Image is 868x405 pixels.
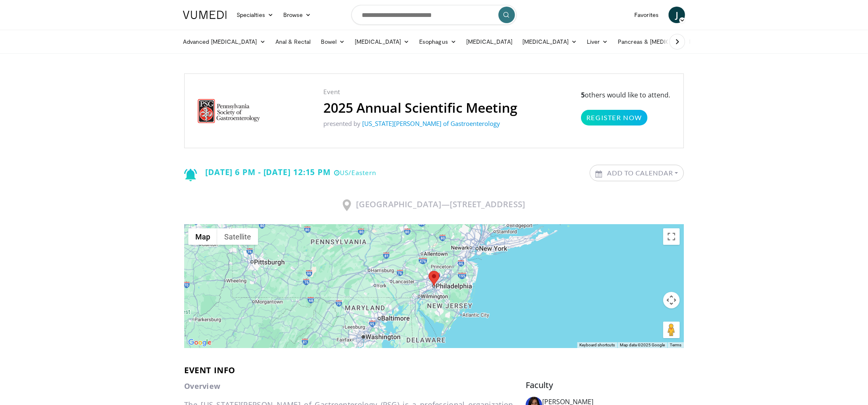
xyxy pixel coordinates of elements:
h3: Event info [184,365,684,375]
a: [MEDICAL_DATA] [517,33,582,50]
button: Keyboard shortcuts [579,342,615,348]
h3: [GEOGRAPHIC_DATA]—[STREET_ADDRESS] [184,199,684,211]
h5: Faculty [526,380,684,390]
small: US/Eastern [334,168,376,177]
button: Drag Pegman onto the map to open Street View [663,322,680,338]
a: Terms (opens in new tab) [670,343,681,347]
a: Bowel [316,33,350,50]
a: Liver [582,33,613,50]
img: Google [186,337,213,348]
a: Browse [278,7,316,23]
h2: 2025 Annual Scientific Meeting [323,100,517,116]
button: Map camera controls [663,292,680,308]
img: VuMedi Logo [183,11,227,19]
a: Pancreas & [MEDICAL_DATA] [613,33,709,50]
a: Esophagus [414,33,461,50]
a: Favorites [629,7,664,23]
a: [MEDICAL_DATA] [461,33,517,50]
strong: 5 [581,90,585,99]
a: Advanced [MEDICAL_DATA] [178,33,270,50]
img: Location Icon [343,199,351,211]
a: [US_STATE][PERSON_NAME] of Gastroenterology [362,119,500,128]
img: Pennsylvania Society of Gastroenterology [198,99,260,123]
button: Show street map [188,228,217,245]
span: Map data ©2025 Google [620,343,665,347]
p: others would like to attend. [581,90,670,126]
a: Register Now [581,110,647,126]
p: Event [323,87,517,97]
a: Specialties [232,7,278,23]
button: Toggle fullscreen view [663,228,680,245]
img: Calendar icon [595,171,602,178]
a: Anal & Rectal [270,33,316,50]
a: Add to Calendar [590,165,683,181]
input: Search topics, interventions [351,5,517,25]
p: presented by [323,119,517,128]
a: J [669,7,685,23]
strong: Overview [184,381,220,391]
a: Open this area in Google Maps (opens a new window) [186,337,213,348]
button: Show satellite imagery [217,228,258,245]
img: Notification icon [184,169,197,181]
a: [MEDICAL_DATA] [350,33,414,50]
div: [DATE] 6 PM - [DATE] 12:15 PM [184,165,376,181]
